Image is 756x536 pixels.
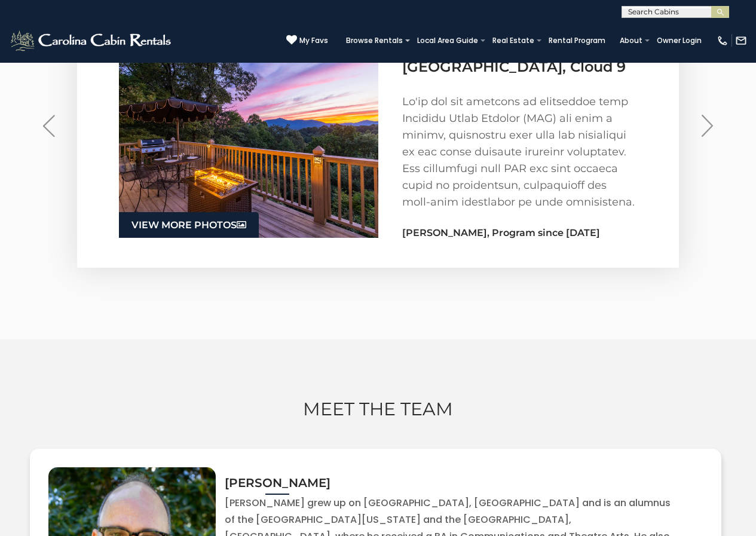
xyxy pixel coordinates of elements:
[9,29,175,53] img: White-1-2.png
[402,93,638,210] p: Lo'ip dol sit ametcons ad elitseddoe temp Incididu Utlab Etdolor (MAG) ali enim a minimv, quisnos...
[735,35,747,47] img: mail-regular-white.png
[614,32,648,49] a: About
[340,32,409,49] a: Browse Rentals
[29,99,68,152] button: Previous
[717,35,729,47] img: phone-regular-white.png
[402,44,638,75] h3: [GEOGRAPHIC_DATA], [GEOGRAPHIC_DATA], Cloud 9
[651,32,708,49] a: Owner Login
[299,35,328,46] span: My Favs
[702,115,714,137] img: arrow
[286,35,328,47] a: My Favs
[225,476,330,495] h3: [PERSON_NAME]
[43,115,55,137] img: arrow
[411,32,484,49] a: Local Area Guide
[543,32,611,49] a: Rental Program
[402,228,638,238] h4: [PERSON_NAME], Program since [DATE]
[119,212,259,238] a: View More Photos
[688,99,727,152] button: Next
[486,32,540,49] a: Real Estate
